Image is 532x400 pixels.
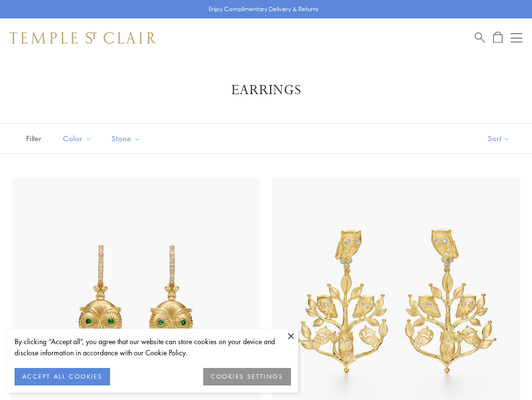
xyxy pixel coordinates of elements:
[209,4,319,14] p: Enjoy Complimentary Delivery & Returns
[484,354,522,390] iframe: Gorgias live chat messenger
[107,133,148,145] span: Stone
[203,368,291,385] button: COOKIES SETTINGS
[493,32,502,44] a: Open Shopping Bag
[58,133,99,145] span: Color
[511,32,522,44] button: Open navigation
[56,128,99,150] button: Color
[15,368,110,385] button: ACCEPT ALL COOKIES
[24,82,508,99] h1: Earrings
[104,128,148,150] button: Stone
[10,32,156,44] img: Temple St. Clair
[15,336,291,358] div: By clicking “Accept all”, you agree that our website can store cookies on your device and disclos...
[475,32,485,44] a: Search
[466,124,532,153] button: Show sort by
